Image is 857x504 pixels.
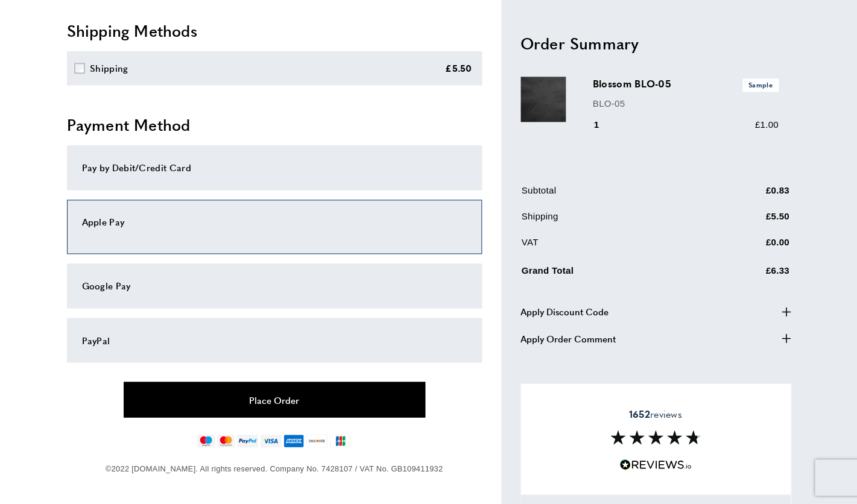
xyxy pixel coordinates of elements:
[67,20,482,42] h2: Shipping Methods
[82,215,467,229] div: Apple Pay
[197,434,215,447] img: maestro
[706,236,789,259] td: £0.00
[124,382,425,417] button: Place Order
[90,61,128,75] div: Shipping
[593,118,616,133] div: 1
[754,120,778,130] span: £1.00
[619,459,692,470] img: Reviews.io 5 stars
[217,434,235,447] img: mastercard
[330,434,351,447] img: jcb
[628,406,650,420] strong: 1652
[67,114,482,136] h2: Payment Method
[610,430,701,444] img: Reviews section
[82,333,467,347] div: PayPal
[306,434,327,447] img: discover
[742,79,779,92] span: Sample
[593,96,779,111] p: BLO-05
[522,236,705,259] td: VAT
[520,77,566,122] img: Blossom BLO-05
[628,408,681,420] span: reviews
[82,279,467,293] div: Google Pay
[706,184,789,207] td: £0.83
[445,61,472,75] div: £5.50
[522,210,705,233] td: Shipping
[237,434,258,447] img: paypal
[706,210,789,233] td: £5.50
[520,33,791,54] h2: Order Summary
[520,304,609,319] span: Apply Discount Code
[283,434,305,447] img: american-express
[522,262,705,288] td: Grand Total
[522,184,705,207] td: Subtotal
[593,77,779,92] h3: Blossom BLO-05
[706,262,789,288] td: £6.33
[261,434,280,447] img: visa
[106,464,443,473] span: ©2022 [DOMAIN_NAME]. All rights reserved. Company No. 7428107 / VAT No. GB109411932
[82,160,467,175] div: Pay by Debit/Credit Card
[520,331,616,345] span: Apply Order Comment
